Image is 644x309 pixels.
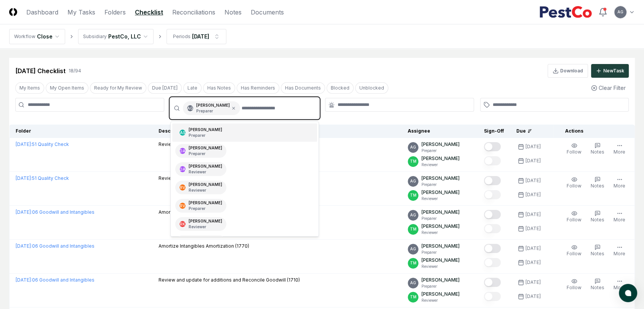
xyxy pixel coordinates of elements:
div: Due [516,128,547,134]
p: Preparer [421,283,460,289]
a: Folders [104,8,126,17]
th: Assignee [402,125,478,138]
div: [PERSON_NAME] [189,163,222,175]
button: AG [614,5,627,19]
p: Preparer [421,216,460,221]
div: 18 / 94 [69,67,81,74]
button: Clear Filter [588,81,629,95]
p: Reviewer [421,298,460,303]
button: Has Reminders [237,82,279,94]
a: [DATE]:06 Goodwill and Intangibles [16,277,95,283]
button: Has Documents [281,82,325,94]
div: [PERSON_NAME] [189,200,222,211]
p: Preparer [189,133,222,138]
button: My Items [15,82,44,94]
p: [PERSON_NAME] [421,189,460,196]
button: Follow [565,277,583,293]
span: TM [410,192,417,198]
button: Mark complete [484,190,501,199]
button: My Open Items [46,82,88,94]
button: Notes [589,175,606,191]
p: [PERSON_NAME] [421,155,460,162]
img: Logo [9,8,17,16]
span: AG [410,178,416,184]
span: Notes [591,149,604,155]
button: Ready for My Review [90,82,146,94]
button: atlas-launcher [619,284,637,302]
span: RV [180,203,185,209]
p: Reviewer [421,264,460,269]
p: Review TXIT invoices for proper coding [159,175,248,182]
button: Notes [589,141,606,157]
p: [PERSON_NAME] [421,257,460,264]
span: [DATE] : [16,209,32,215]
span: [DATE] : [16,243,32,249]
div: [DATE] [525,279,541,286]
div: Suggestions [171,122,319,236]
p: [PERSON_NAME] [421,209,460,216]
a: [DATE]:51 Quality Check [16,141,69,147]
p: Preparer [189,151,222,157]
span: Follow [567,285,582,290]
p: Reviewer [189,187,222,193]
a: Reconciliations [172,8,215,17]
div: [DATE] [525,157,541,164]
button: Periods[DATE] [167,29,226,44]
a: [DATE]:51 Quality Check [16,175,69,181]
button: Follow [565,175,583,191]
button: Due Today [148,82,182,94]
button: Mark complete [484,278,501,287]
button: Download [548,64,588,78]
span: AG [410,280,416,286]
a: Notes [224,8,242,17]
p: Reviewer [421,230,460,235]
img: PestCo logo [539,6,592,18]
div: [PERSON_NAME] [196,102,230,114]
button: Mark complete [484,258,501,267]
nav: breadcrumb [9,29,226,44]
button: Mark complete [484,142,501,151]
button: More [612,141,627,157]
p: Reviewer [189,224,222,230]
div: [DATE] [525,191,541,198]
p: [PERSON_NAME] [421,243,460,250]
span: DA [179,167,186,172]
button: More [612,175,627,191]
a: My Tasks [67,8,95,17]
span: AS [180,130,185,136]
button: More [612,277,627,293]
div: [DATE] [192,32,209,40]
th: Folder [10,125,152,138]
span: Follow [567,251,582,256]
p: Preparer [189,206,222,211]
a: [DATE]:06 Goodwill and Intangibles [16,209,95,215]
div: [PERSON_NAME] [189,182,222,193]
p: Preparer [421,250,460,255]
span: TM [410,260,417,266]
span: Follow [567,217,582,223]
p: Review mid-month NR [159,141,209,148]
div: [DATE] [525,225,541,232]
button: Follow [565,209,583,225]
p: Preparer [196,108,230,114]
button: Mark complete [484,156,501,165]
p: Review and update for additions and Reconcile Goodwill (1710) [159,277,300,283]
span: Notes [591,285,604,290]
span: TM [410,159,417,164]
span: Follow [567,149,582,155]
button: Notes [589,243,606,259]
p: Reviewer [421,196,460,202]
div: [DATE] [525,177,541,184]
button: Mark complete [484,292,501,301]
button: Mark complete [484,210,501,219]
span: AG [410,144,416,150]
div: [DATE] [525,259,541,266]
p: [PERSON_NAME] [421,141,460,148]
button: Mark complete [484,176,501,185]
a: Documents [251,8,284,17]
span: AG [187,106,193,111]
span: DA [179,148,186,154]
div: [DATE] [525,245,541,252]
span: TM [410,294,417,300]
span: TM [410,226,417,232]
